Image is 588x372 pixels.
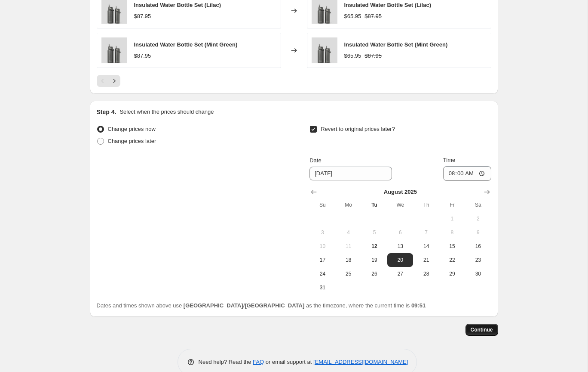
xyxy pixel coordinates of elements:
[344,41,448,48] span: Insulated Water Bottle Set (Mint Green)
[309,267,335,281] button: Sunday August 24 2025
[439,267,465,281] button: Friday August 29 2025
[365,270,384,277] span: 26
[361,239,387,253] button: Today Tuesday August 12 2025
[465,239,491,253] button: Saturday August 16 2025
[336,226,361,239] button: Monday August 4 2025
[413,226,439,239] button: Thursday August 7 2025
[387,239,413,253] button: Wednesday August 13 2025
[443,201,462,208] span: Fr
[364,12,382,21] strike: $87.95
[416,243,435,250] span: 14
[465,226,491,239] button: Saturday August 9 2025
[439,226,465,239] button: Friday August 8 2025
[97,302,426,309] span: Dates and times shown above use as the timezone, where the current time is
[365,229,384,236] span: 5
[108,75,120,87] button: Next
[339,229,358,236] span: 4
[469,257,487,263] span: 23
[469,229,487,236] span: 9
[336,198,361,212] th: Monday
[443,157,455,163] span: Time
[134,2,221,8] span: Insulated Water Bottle Set (Lilac)
[439,253,465,267] button: Friday August 22 2025
[309,157,321,164] span: Date
[365,257,384,263] span: 19
[413,239,439,253] button: Thursday August 14 2025
[416,257,435,263] span: 21
[313,270,332,277] span: 24
[184,302,304,309] b: [GEOGRAPHIC_DATA]/[GEOGRAPHIC_DATA]
[344,52,361,60] div: $65.95
[364,52,382,60] strike: $87.95
[465,198,491,212] th: Saturday
[391,201,410,208] span: We
[471,326,493,333] span: Continue
[313,257,332,263] span: 17
[101,37,127,63] img: Charcoal-InsulatedWaterBottleSet_8b435e69-a153-4e6f-8ee1-ff11746c3733_80x.png
[344,12,361,21] div: $65.95
[308,186,320,198] button: Show previous month, July 2025
[339,201,358,208] span: Mo
[387,253,413,267] button: Wednesday August 20 2025
[313,359,408,365] a: [EMAIL_ADDRESS][DOMAIN_NAME]
[469,215,487,222] span: 2
[413,198,439,212] th: Thursday
[199,359,253,365] span: Need help? Read the
[313,243,332,250] span: 10
[439,198,465,212] th: Friday
[361,267,387,281] button: Tuesday August 26 2025
[391,270,410,277] span: 27
[365,243,384,250] span: 12
[361,226,387,239] button: Tuesday August 5 2025
[416,229,435,236] span: 7
[413,253,439,267] button: Thursday August 21 2025
[387,267,413,281] button: Wednesday August 27 2025
[365,201,384,208] span: Tu
[97,108,116,116] h2: Step 4.
[361,198,387,212] th: Tuesday
[264,359,313,365] span: or email support at
[339,270,358,277] span: 25
[439,239,465,253] button: Friday August 15 2025
[309,167,392,180] input: 8/12/2025
[469,270,487,277] span: 30
[443,166,491,181] input: 12:00
[253,359,264,365] a: FAQ
[339,243,358,250] span: 11
[391,257,410,263] span: 20
[469,201,487,208] span: Sa
[134,41,238,48] span: Insulated Water Bottle Set (Mint Green)
[413,267,439,281] button: Thursday August 28 2025
[309,253,335,267] button: Sunday August 17 2025
[344,2,432,8] span: Insulated Water Bottle Set (Lilac)
[443,243,462,250] span: 15
[387,198,413,212] th: Wednesday
[391,243,410,250] span: 13
[443,229,462,236] span: 8
[336,239,361,253] button: Monday August 11 2025
[443,257,462,263] span: 22
[411,302,426,309] b: 09:51
[387,226,413,239] button: Wednesday August 6 2025
[134,52,151,60] div: $87.95
[361,253,387,267] button: Tuesday August 19 2025
[313,284,332,291] span: 31
[391,229,410,236] span: 6
[108,126,156,132] span: Change prices now
[465,267,491,281] button: Saturday August 30 2025
[309,281,335,294] button: Sunday August 31 2025
[309,226,335,239] button: Sunday August 3 2025
[443,215,462,222] span: 1
[321,126,395,132] span: Revert to original prices later?
[97,75,120,87] nav: Pagination
[119,108,214,116] p: Select when the prices should change
[313,201,332,208] span: Su
[465,253,491,267] button: Saturday August 23 2025
[465,324,498,336] button: Continue
[416,270,435,277] span: 28
[339,257,358,263] span: 18
[469,243,487,250] span: 16
[481,186,493,198] button: Show next month, September 2025
[312,37,337,63] img: Charcoal-InsulatedWaterBottleSet_8b435e69-a153-4e6f-8ee1-ff11746c3733_80x.png
[465,212,491,226] button: Saturday August 2 2025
